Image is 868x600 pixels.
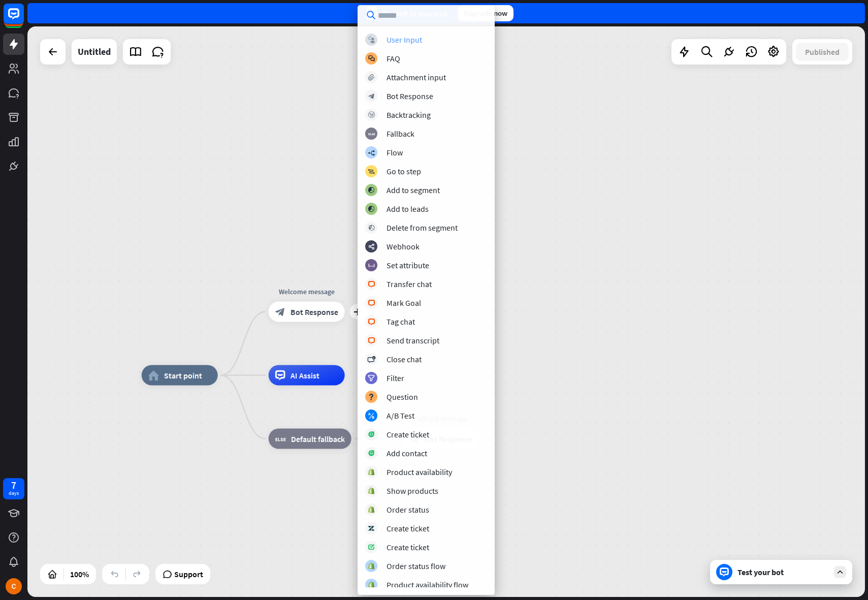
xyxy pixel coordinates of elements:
[796,43,849,61] button: Published
[8,4,39,35] button: Open LiveChat chat widget
[387,561,445,571] div: Order status flow
[275,434,286,444] i: block_fallback
[387,298,421,308] div: Mark Goal
[367,356,375,363] i: block_close_chat
[387,35,422,45] div: User Input
[387,279,432,289] div: Transfer chat
[387,185,440,195] div: Add to segment
[368,55,375,62] i: block_faq
[387,335,439,345] div: Send transcript
[368,112,375,118] i: block_backtracking
[368,149,375,156] i: builder_tree
[368,319,375,325] i: block_livechat
[387,467,452,477] div: Product availability
[368,93,375,100] i: block_bot_response
[387,354,422,364] div: Close chat
[387,317,415,327] div: Tag chat
[737,567,829,577] div: Test your bot
[291,307,338,317] span: Bot Response
[291,370,319,381] span: AI Assist
[78,39,111,65] div: Untitled
[11,481,16,490] div: 7
[387,392,418,402] div: Question
[387,129,414,139] div: Fallback
[368,225,375,231] i: block_delete_from_segment
[368,206,375,212] i: block_add_to_segment
[387,147,403,157] div: Flow
[9,490,19,497] div: days
[387,542,429,552] div: Create ticket
[387,204,429,214] div: Add to leads
[164,370,202,381] span: Start point
[368,131,375,137] i: block_fallback
[387,241,420,251] div: Webhook
[387,91,433,101] div: Bot Response
[174,566,203,582] span: Support
[368,37,375,43] i: block_user_input
[368,243,375,250] i: webhooks
[368,262,375,269] i: block_set_attribute
[368,187,375,194] i: block_add_to_segment
[387,486,438,496] div: Show products
[387,448,427,458] div: Add contact
[387,504,429,515] div: Order status
[387,223,458,233] div: Delete from segment
[368,168,375,175] i: block_goto
[387,110,431,120] div: Backtracking
[387,166,421,176] div: Go to step
[387,72,446,82] div: Attachment input
[67,566,92,582] div: 100%
[368,300,375,306] i: block_livechat
[368,281,375,288] i: block_livechat
[387,373,404,383] div: Filter
[387,429,429,439] div: Create ticket
[148,370,159,381] i: home_2
[387,260,429,270] div: Set attribute
[368,74,375,81] i: block_attachment
[387,410,414,421] div: A/B Test
[387,53,400,64] div: FAQ
[368,375,375,382] i: filter
[368,413,375,419] i: block_ab_testing
[368,394,374,400] i: block_question
[3,478,24,499] a: 7 days
[368,337,375,344] i: block_livechat
[261,287,352,297] div: Welcome message
[387,580,468,590] div: Product availability flow
[275,307,285,317] i: block_bot_response
[387,523,429,533] div: Create ticket
[353,308,361,315] i: plus
[291,434,345,444] span: Default fallback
